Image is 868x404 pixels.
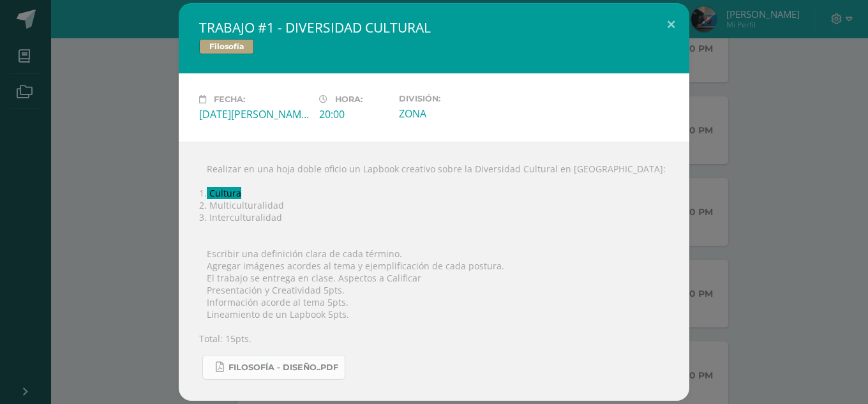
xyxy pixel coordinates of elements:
[228,363,338,373] span: FILOSOFÍA - DISEÑO..pdf
[319,107,389,121] div: 20:00
[199,39,254,54] span: Filosofía
[214,94,245,104] span: Fecha:
[399,94,509,103] label: División:
[199,107,309,121] div: [DATE][PERSON_NAME]
[199,19,669,36] h2: TRABAJO #1 - DIVERSIDAD CULTURAL
[202,355,345,380] a: FILOSOFÍA - DISEÑO..pdf
[179,142,689,401] div:  Realizar en una hoja doble oficio un Lapbook creativo sobre la Diversidad Cultural en [GEOGRAPH...
[399,107,509,121] div: ZONA
[335,94,363,104] span: Hora:
[653,3,689,47] button: Close (Esc)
